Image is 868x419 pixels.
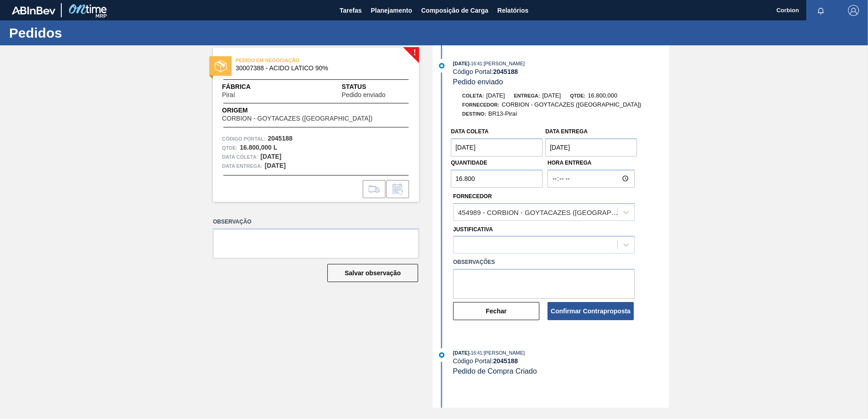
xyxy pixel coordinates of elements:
[806,4,835,17] button: Notificações
[213,215,419,229] label: Observação
[222,143,237,152] span: Qtde :
[371,5,412,16] span: Planejamento
[514,93,540,98] span: Entrega:
[236,56,363,65] span: PEDIDO EM NEGOCIAÇÃO
[9,28,170,38] h1: Pedidos
[542,92,561,99] span: [DATE]
[222,152,258,161] span: Data coleta:
[340,5,362,16] span: Tarefas
[451,138,542,156] input: dd/mm/yyyy
[222,115,372,122] span: CORBION - GOYTACAZES ([GEOGRAPHIC_DATA])
[453,367,537,375] span: Pedido de Compra Criado
[268,135,293,142] strong: 2045188
[342,92,386,98] span: Pedido enviado
[421,5,488,16] span: Composição de Carga
[222,82,264,92] span: Fábrica
[588,92,617,99] span: 16.800,000
[386,180,409,198] div: Informar alteração no pedido
[462,111,486,117] span: Destino:
[342,82,410,92] span: Status
[462,102,499,107] span: Fornecedor:
[453,78,503,86] span: Pedido enviado
[462,93,484,98] span: Coleta:
[848,5,859,16] img: Logout
[439,352,444,358] img: atual
[453,226,493,233] label: Justificativa
[545,128,587,135] label: Data Entrega
[222,92,235,98] span: Piraí
[261,153,281,160] strong: [DATE]
[222,134,266,143] span: Código Portal:
[502,101,641,108] span: CORBION - GOYTACAZES ([GEOGRAPHIC_DATA])
[240,144,277,151] strong: 16.800,000 L
[453,302,539,320] button: Fechar
[453,350,469,356] span: [DATE]
[236,65,400,72] span: 30007388 - ACIDO LATICO 90%
[482,61,525,66] span: : [PERSON_NAME]
[222,161,262,171] span: Data entrega:
[453,61,469,66] span: [DATE]
[482,350,525,356] span: : [PERSON_NAME]
[439,63,444,68] img: atual
[458,208,618,216] div: 454989 - CORBION - GOYTACAZES ([GEOGRAPHIC_DATA])
[453,256,635,269] label: Observações
[486,92,505,99] span: [DATE]
[12,6,55,15] img: TNhmsLtSVTkK8tSr43FrP2fwEKptu5GPRR3wAAAABJRU5ErkJggg==
[493,68,518,75] strong: 2045188
[469,351,482,356] span: - 16:41
[570,93,585,98] span: Qtde:
[327,264,418,282] button: Salvar observação
[453,193,492,200] label: Fornecedor
[215,60,227,72] img: status
[547,156,635,170] label: Hora Entrega
[363,180,385,198] div: Ir para Composição de Carga
[545,138,637,156] input: dd/mm/yyyy
[493,357,518,365] strong: 2045188
[453,68,669,75] div: Código Portal:
[469,61,482,66] span: - 16:41
[222,106,398,115] span: Origem
[488,110,518,117] span: BR13-Piraí
[453,357,669,365] div: Código Portal:
[451,160,487,166] label: Quantidade
[451,128,488,135] label: Data coleta
[547,302,634,320] button: Confirmar Contraproposta
[498,5,528,16] span: Relatórios
[265,162,286,169] strong: [DATE]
